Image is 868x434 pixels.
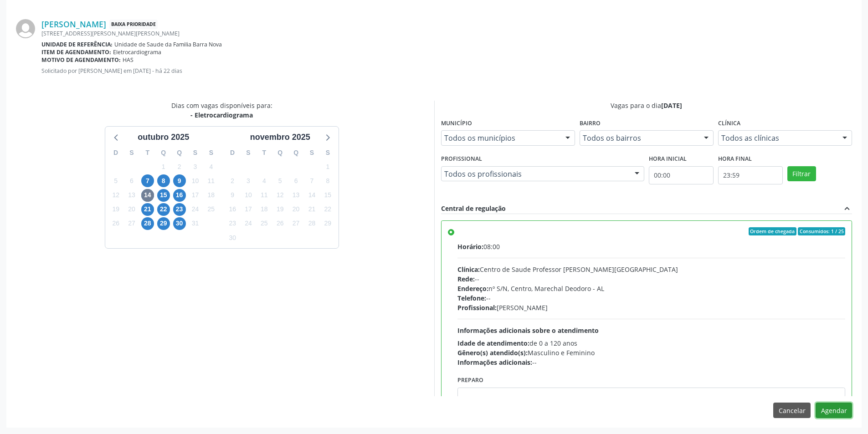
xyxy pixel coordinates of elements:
span: sábado, 1 de novembro de 2025 [321,160,334,173]
span: quarta-feira, 26 de novembro de 2025 [274,217,287,230]
span: Informações adicionais sobre o atendimento [457,326,599,335]
div: Q [171,146,187,160]
span: quinta-feira, 13 de novembro de 2025 [290,189,303,202]
span: domingo, 19 de outubro de 2025 [109,203,122,216]
span: domingo, 16 de novembro de 2025 [226,203,239,216]
div: outubro 2025 [134,131,193,143]
div: -- [457,274,846,284]
span: Telefone: [457,294,486,302]
span: Todos os municípios [444,133,556,143]
span: sábado, 4 de outubro de 2025 [205,160,217,173]
span: Idade de atendimento: [457,339,529,347]
div: T [139,146,155,160]
span: Todos os bairros [583,133,695,143]
span: quinta-feira, 9 de outubro de 2025 [173,174,186,187]
div: S [241,146,257,160]
span: Todos as clínicas [721,133,833,143]
span: sexta-feira, 31 de outubro de 2025 [189,217,201,230]
span: Informações adicionais: [457,358,532,367]
span: quinta-feira, 16 de outubro de 2025 [173,189,186,202]
div: [PERSON_NAME] [457,303,846,312]
span: quinta-feira, 6 de novembro de 2025 [290,174,303,187]
div: nº S/N, Centro, Marechal Deodoro - AL [457,284,846,293]
span: terça-feira, 25 de novembro de 2025 [258,217,271,230]
div: -- [457,357,846,367]
b: Motivo de agendamento: [41,56,121,64]
span: domingo, 30 de novembro de 2025 [226,231,239,244]
button: Agendar [816,403,852,418]
div: Q [288,146,304,160]
span: quarta-feira, 22 de outubro de 2025 [157,203,170,216]
span: quarta-feira, 19 de novembro de 2025 [274,203,287,216]
div: [STREET_ADDRESS][PERSON_NAME][PERSON_NAME] [41,30,852,37]
span: quinta-feira, 2 de outubro de 2025 [173,160,186,173]
span: terça-feira, 11 de novembro de 2025 [258,189,271,202]
span: terça-feira, 14 de outubro de 2025 [141,189,154,202]
span: quarta-feira, 29 de outubro de 2025 [157,217,170,230]
span: sexta-feira, 17 de outubro de 2025 [189,189,201,202]
span: sábado, 11 de outubro de 2025 [205,174,217,187]
span: sexta-feira, 24 de outubro de 2025 [189,203,201,216]
span: segunda-feira, 10 de novembro de 2025 [242,189,255,202]
div: S [124,146,140,160]
button: Filtrar [787,166,816,182]
div: S [304,146,320,160]
div: Q [155,146,171,160]
p: Solicitado por [PERSON_NAME] em [DATE] - há 22 dias [41,67,852,75]
span: sexta-feira, 7 de novembro de 2025 [305,174,318,187]
span: terça-feira, 7 de outubro de 2025 [141,174,154,187]
div: Q [272,146,288,160]
div: Central de regulação [441,204,506,214]
div: Masculino e Feminino [457,348,846,357]
span: quarta-feira, 5 de novembro de 2025 [274,174,287,187]
div: Vagas para o dia [441,101,853,110]
div: Centro de Saude Professor [PERSON_NAME][GEOGRAPHIC_DATA] [457,265,846,274]
label: Hora inicial [649,152,687,166]
span: Clínica: [457,265,480,274]
b: Unidade de referência: [41,41,113,48]
span: quinta-feira, 30 de outubro de 2025 [173,217,186,230]
span: sexta-feira, 3 de outubro de 2025 [189,160,201,173]
span: segunda-feira, 13 de outubro de 2025 [125,189,138,202]
span: sábado, 25 de outubro de 2025 [205,203,217,216]
span: sábado, 22 de novembro de 2025 [321,203,334,216]
label: Bairro [580,117,601,131]
span: sexta-feira, 21 de novembro de 2025 [305,203,318,216]
input: Selecione o horário [649,166,714,184]
span: Rede: [457,275,475,283]
span: domingo, 12 de outubro de 2025 [109,189,122,202]
label: Preparo [457,373,483,388]
span: domingo, 9 de novembro de 2025 [226,189,239,202]
img: img [16,19,35,38]
span: domingo, 2 de novembro de 2025 [226,174,239,187]
span: domingo, 26 de outubro de 2025 [109,217,122,230]
div: novembro 2025 [247,131,314,143]
span: Baixa Prioridade [109,20,158,29]
div: T [256,146,272,160]
span: HAS [123,56,134,64]
div: S [203,146,219,160]
div: Dias com vagas disponíveis para: [171,101,272,120]
span: domingo, 23 de novembro de 2025 [226,217,239,230]
span: quinta-feira, 20 de novembro de 2025 [290,203,303,216]
span: Horário: [457,242,483,251]
span: Unidade de Saude da Familia Barra Nova [114,41,222,48]
span: Ordem de chegada [749,227,796,235]
span: terça-feira, 21 de outubro de 2025 [141,203,154,216]
span: quarta-feira, 15 de outubro de 2025 [157,189,170,202]
span: Endereço: [457,284,488,293]
span: Profissional: [457,303,497,312]
span: segunda-feira, 17 de novembro de 2025 [242,203,255,216]
div: -- [457,293,846,303]
span: quinta-feira, 27 de novembro de 2025 [290,217,303,230]
span: Consumidos: 1 / 25 [798,227,845,235]
label: Profissional [441,152,482,166]
button: Cancelar [773,403,811,418]
b: Item de agendamento: [41,48,111,56]
div: S [187,146,203,160]
span: sábado, 18 de outubro de 2025 [205,189,217,202]
span: segunda-feira, 24 de novembro de 2025 [242,217,255,230]
div: D [108,146,124,160]
span: terça-feira, 4 de novembro de 2025 [258,174,271,187]
span: terça-feira, 18 de novembro de 2025 [258,203,271,216]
